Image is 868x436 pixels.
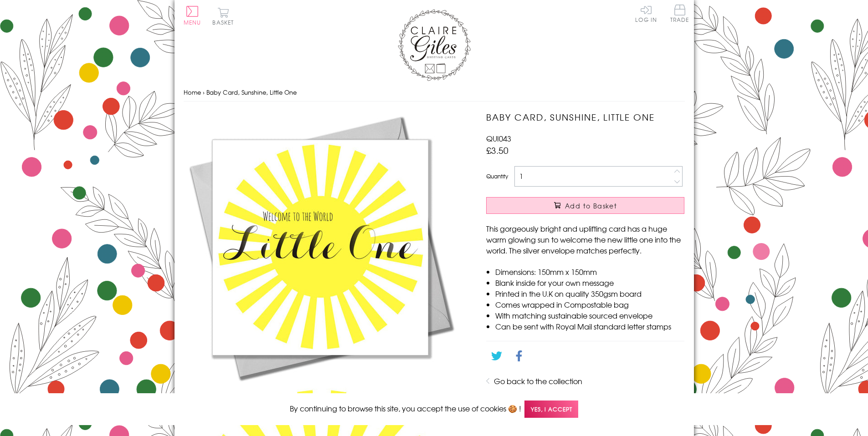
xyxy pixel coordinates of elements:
[495,266,684,277] li: Dimensions: 150mm x 150mm
[184,18,201,26] span: Menu
[398,9,471,81] img: Claire Giles Greetings Cards
[494,375,582,386] a: Go back to the collection
[486,111,684,124] h1: Baby Card, Sunshine, Little One
[184,83,685,102] nav: breadcrumbs
[486,197,684,214] button: Add to Basket
[495,321,684,332] li: Can be sent with Royal Mail standard letter stamps
[486,133,511,144] span: QUI043
[184,111,457,384] img: Baby Card, Sunshine, Little One
[495,277,684,288] li: Blank inside for your own message
[486,144,508,157] span: £3.50
[184,88,201,96] a: Home
[495,299,684,310] li: Comes wrapped in Compostable bag
[670,5,689,22] span: Trade
[635,5,657,22] a: Log In
[486,172,508,180] label: Quantity
[184,6,201,25] button: Menu
[486,223,684,256] p: This gorgeously bright and uplifting card has a huge warm glowing sun to welcome the new little o...
[670,5,689,24] a: Trade
[495,288,684,299] li: Printed in the U.K on quality 350gsm board
[211,7,236,25] button: Basket
[565,201,617,210] span: Add to Basket
[203,88,205,96] span: ›
[524,401,578,418] span: Yes, I accept
[206,88,297,96] span: Baby Card, Sunshine, Little One
[495,310,684,321] li: With matching sustainable sourced envelope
